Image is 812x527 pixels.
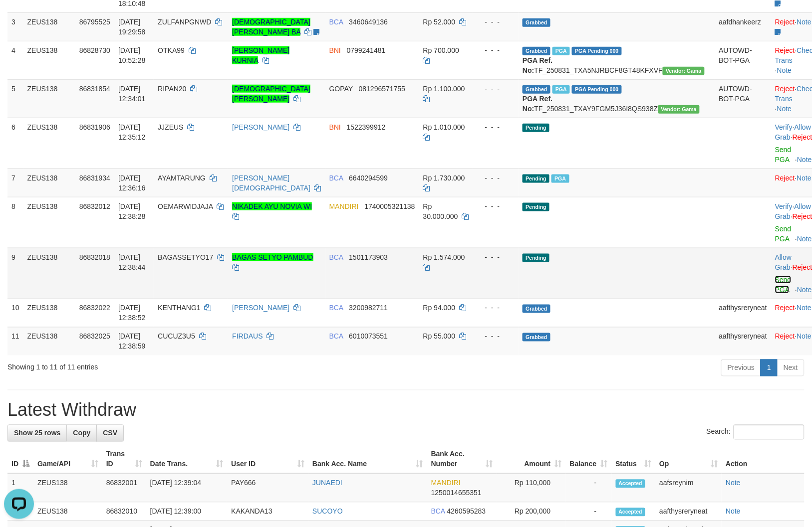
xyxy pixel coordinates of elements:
div: - - - [477,332,515,342]
span: [DATE] 12:35:12 [118,123,146,141]
span: BNI [329,46,341,54]
td: - [566,503,612,521]
th: Trans ID: activate to sort column ascending [102,445,146,474]
span: Grabbed [523,47,550,55]
div: - - - [477,17,515,27]
a: Reject [775,46,795,54]
th: Status: activate to sort column ascending [612,445,656,474]
th: Bank Acc. Number: activate to sort column ascending [427,445,497,474]
td: aafsreynim [655,474,722,503]
span: · [775,202,811,220]
td: aafthysreryneat [655,503,722,521]
span: 86832018 [79,253,110,261]
span: Marked by aafsreyleap [552,47,570,55]
span: Grabbed [523,305,550,313]
span: BCA [329,333,343,341]
td: 86832010 [102,503,146,521]
a: [PERSON_NAME] [232,123,289,131]
a: Note [777,105,792,113]
th: Bank Acc. Name: activate to sort column ascending [308,445,427,474]
a: [DEMOGRAPHIC_DATA][PERSON_NAME] BA [232,18,310,36]
span: [DATE] 19:29:58 [118,18,146,36]
span: Pending [523,203,549,211]
span: BAGASSETYO17 [158,253,213,261]
h1: Latest Withdraw [7,400,805,420]
a: Allow Grab [775,123,811,141]
td: ZEUS138 [23,41,75,79]
th: Amount: activate to sort column ascending [497,445,566,474]
span: Copy 1501173903 to clipboard [349,253,388,261]
a: Show 25 rows [7,425,67,442]
span: 86831906 [79,123,110,131]
td: [DATE] 12:39:04 [146,474,228,503]
th: Op: activate to sort column ascending [655,445,722,474]
span: Copy 081296571755 to clipboard [359,85,405,93]
a: Note [797,18,812,26]
td: 1 [7,474,33,503]
a: Send PGA [775,225,792,243]
span: Copy 6010073551 to clipboard [349,333,388,341]
div: - - - [477,45,515,55]
a: Copy [66,425,97,442]
a: [DEMOGRAPHIC_DATA][PERSON_NAME] [232,85,310,103]
td: ZEUS138 [23,197,75,248]
td: AUTOWD-BOT-PGA [715,41,772,79]
th: User ID: activate to sort column ascending [227,445,308,474]
span: [DATE] 12:38:59 [118,333,146,351]
td: 11 [7,327,23,355]
span: MANDIRI [329,202,359,210]
span: Copy 3200982711 to clipboard [349,304,388,312]
span: Copy 6640294599 to clipboard [349,174,388,182]
span: BCA [329,253,343,261]
span: [DATE] 12:34:01 [118,85,146,103]
td: 8 [7,197,23,248]
span: [DATE] 12:38:28 [118,202,146,220]
span: GOPAY [329,85,353,93]
span: Show 25 rows [14,429,60,437]
span: Rp 700.000 [423,46,459,54]
span: Grabbed [523,85,550,94]
label: Search: [707,425,805,440]
a: Note [777,66,792,74]
span: Vendor URL: https://trx31.1velocity.biz [663,67,705,75]
td: 4 [7,41,23,79]
span: BCA [329,304,343,312]
span: OTKA99 [158,46,185,54]
span: · [775,253,793,271]
td: Rp 110,000 [497,474,566,503]
a: Allow Grab [775,253,792,271]
th: Action [722,445,805,474]
th: ID: activate to sort column descending [7,445,33,474]
span: Rp 1.730.000 [423,174,465,182]
td: ZEUS138 [23,12,75,41]
td: TF_250831_TXA5NJRBCF8GT48KFXVF [519,41,715,79]
td: AUTOWD-BOT-PGA [715,79,772,118]
a: Note [726,479,741,487]
a: Reject [775,18,795,26]
span: RIPAN20 [158,85,186,93]
span: PGA Pending [572,47,622,55]
span: 86828730 [79,46,110,54]
div: - - - [477,122,515,132]
a: Verify [775,123,793,131]
span: 86832025 [79,333,110,341]
span: Copy [73,429,90,437]
span: Pending [523,254,549,262]
a: Previous [721,359,761,376]
span: JJZEUS [158,123,183,131]
td: ZEUS138 [23,327,75,355]
a: Allow Grab [775,202,811,220]
span: Grabbed [523,333,550,342]
a: Note [726,508,741,516]
a: Reject [775,85,795,93]
td: aafthysreryneat [715,327,772,355]
div: Showing 1 to 11 of 11 entries [7,358,331,372]
span: BCA [329,174,343,182]
span: Copy 1522399912 to clipboard [347,123,386,131]
a: Send PGA [775,276,792,294]
span: · [775,123,811,141]
td: ZEUS138 [23,79,75,118]
span: 86795525 [79,18,110,26]
td: - [566,474,612,503]
a: CSV [96,425,124,442]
